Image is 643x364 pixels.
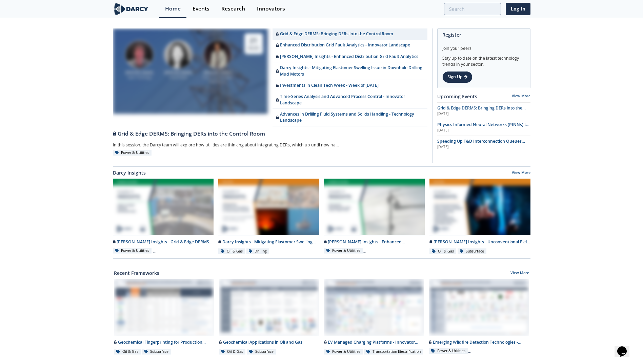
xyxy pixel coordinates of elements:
a: EV Managed Charging Platforms - Innovator Landscape preview EV Managed Charging Platforms - Innov... [322,279,427,355]
a: Darcy Insights - Grid & Edge DERMS Integration preview [PERSON_NAME] Insights - Grid & Edge DERMS... [110,179,216,255]
a: Geochemical Fingerprinting for Production Allocation - Innovator Comparison preview Geochemical F... [112,279,217,355]
a: Speeding Up T&D Interconnection Queues with Enhanced Software Solutions [DATE] [437,138,530,150]
a: [PERSON_NAME] Insights - Enhanced Distribution Grid Fault Analytics [273,51,427,62]
div: Power & Utilities [429,348,468,354]
a: View More [510,270,529,277]
div: Power & Utilities [324,248,363,254]
a: Grid & Edge DERMS: Bringing DERs into the Control Room [273,28,427,40]
div: Geochemical Applications in Oil and Gas [219,339,319,345]
a: Darcy Insights - Mitigating Elastomer Swelling Issue in Downhole Drilling Mud Motors [273,62,427,80]
img: Jonathan Curtis [125,40,154,69]
a: Geochemical Applications in Oil and Gas preview Geochemical Applications in Oil and Gas Oil & Gas... [217,279,322,355]
div: Events [193,6,209,12]
div: [PERSON_NAME] [161,70,196,76]
div: Power & Utilities [113,150,152,156]
a: Enhanced Distribution Grid Fault Analytics - Innovator Landscape [273,40,427,51]
a: Investments in Clean Tech Week - Week of [DATE] [273,80,427,91]
a: Emerging Wildfire Detection Technologies - Technology Landscape preview Emerging Wildfire Detecti... [426,279,531,355]
div: Transportation Electrification [364,349,423,355]
div: 21 [248,36,259,45]
div: Drilling [246,248,269,255]
a: Jonathan Curtis [PERSON_NAME] Aspen Technology Brenda Chew [PERSON_NAME] Virtual Peaker Yevgeniy ... [113,28,268,126]
a: Darcy Insights - Mitigating Elastomer Swelling Issue in Downhole Drilling Mud Motors preview Darc... [216,179,322,255]
div: [DATE] [437,128,530,133]
div: Darcy Insights - Mitigating Elastomer Swelling Issue in Downhole Drilling Mud Motors [218,239,319,245]
a: Upcoming Events [437,93,477,100]
div: [PERSON_NAME] [122,70,157,76]
a: Recent Frameworks [114,269,159,277]
input: Advanced Search [444,3,501,15]
div: Oil & Gas [114,349,141,355]
div: [DATE] [437,144,530,150]
a: Physics Informed Neural Networks (PINNs) to Accelerate Subsurface Scenario Analysis [DATE] [437,122,530,133]
div: Stay up to date on the latest technology trends in your sector. [442,52,525,67]
div: [PERSON_NAME] Insights - Grid & Edge DERMS Integration [113,239,214,245]
div: Sacramento Municipal Utility District. [200,75,235,84]
div: Innovators [257,6,285,12]
div: [PERSON_NAME] Insights - Unconventional Field Development Optimization through Geochemical Finger... [429,239,530,245]
iframe: chat widget [615,337,636,357]
a: Darcy Insights - Unconventional Field Development Optimization through Geochemical Fingerprinting... [427,179,533,255]
div: Power & Utilities [113,248,152,254]
div: Geochemical Fingerprinting for Production Allocation - Innovator Comparison [114,339,214,345]
div: Emerging Wildfire Detection Technologies - Technology Landscape [429,339,529,345]
span: Speeding Up T&D Interconnection Queues with Enhanced Software Solutions [437,138,525,150]
div: Grid & Edge DERMS: Bringing DERs into the Control Room [113,130,427,138]
div: Join your peers [442,41,525,52]
a: View More [512,170,530,176]
div: Grid & Edge DERMS: Bringing DERs into the Control Room [276,31,393,37]
div: Research [221,6,245,12]
div: Power & Utilities [324,349,363,355]
a: Darcy Insights - Enhanced Distribution Grid Fault Analytics preview [PERSON_NAME] Insights - Enha... [322,179,427,255]
a: Darcy Insights [113,169,146,176]
a: Log In [506,3,530,15]
div: In this session, the Darcy team will explore how utilities are thinking about integrating DERs, w... [113,140,341,150]
div: Subsurface [247,349,276,355]
a: Sign Up [442,71,473,83]
a: Grid & Edge DERMS: Bringing DERs into the Control Room [DATE] [437,105,530,117]
div: Virtual Peaker [161,75,196,80]
div: [PERSON_NAME] [200,70,235,76]
div: Oil & Gas [219,349,246,355]
img: logo-wide.svg [113,3,150,15]
div: Oil & Gas [429,248,456,255]
span: Physics Informed Neural Networks (PINNs) to Accelerate Subsurface Scenario Analysis [437,122,529,134]
div: Subsurface [142,349,171,355]
img: Brenda Chew [164,40,193,69]
a: Advances in Drilling Fluid Systems and Solids Handling - Technology Landscape [273,109,427,126]
a: Grid & Edge DERMS: Bringing DERs into the Control Room [113,126,427,138]
div: Subsurface [458,248,487,255]
div: [DATE] [437,111,530,117]
div: [PERSON_NAME] Insights - Enhanced Distribution Grid Fault Analytics [324,239,425,245]
span: Grid & Edge DERMS: Bringing DERs into the Control Room [437,105,526,117]
div: Home [165,6,181,12]
img: Yevgeniy Postnov [203,40,232,69]
div: Register [442,29,525,41]
div: Oil & Gas [218,248,245,255]
div: EV Managed Charging Platforms - Innovator Landscape [324,339,424,345]
div: Aspen Technology [122,75,157,80]
a: View More [512,94,530,98]
a: Time-Series Analysis and Advanced Process Control - Innovator Landscape [273,91,427,109]
div: Aug [248,45,259,52]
